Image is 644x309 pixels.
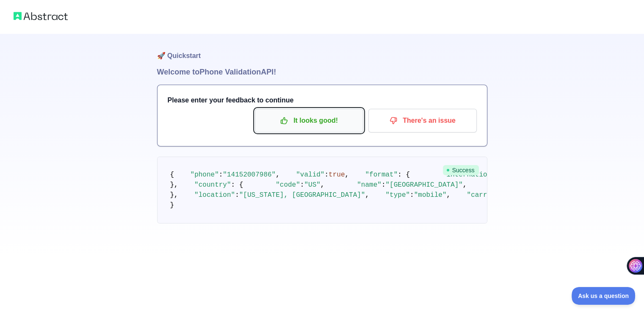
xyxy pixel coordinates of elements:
span: "14152007986" [223,171,276,179]
span: : [235,191,239,199]
span: "phone" [191,171,219,179]
span: "country" [194,181,231,189]
img: Abstract logo [14,10,68,22]
span: "carrier" [467,191,503,199]
span: , [463,181,467,189]
span: : { [231,181,243,189]
span: "valid" [296,171,324,179]
button: There's an issue [368,109,477,132]
span: "[GEOGRAPHIC_DATA]" [385,181,462,189]
span: , [365,191,369,199]
span: "[US_STATE], [GEOGRAPHIC_DATA]" [239,191,365,199]
p: It looks good! [261,113,357,128]
span: "code" [276,181,300,189]
span: , [276,171,280,179]
span: { [170,171,174,179]
span: : [324,171,329,179]
span: , [446,191,451,199]
span: "format" [365,171,398,179]
span: "mobile" [414,191,447,199]
span: : [300,181,304,189]
span: : [410,191,414,199]
span: : [219,171,223,179]
span: "location" [194,191,235,199]
span: Success [443,165,479,175]
span: "US" [304,181,320,189]
span: : [381,181,386,189]
span: "international" [442,171,503,179]
h1: 🚀 Quickstart [157,34,487,66]
p: There's an issue [375,113,470,128]
iframe: Toggle Customer Support [572,287,636,305]
span: : { [398,171,410,179]
span: true [329,171,345,179]
span: , [345,171,349,179]
span: "name" [357,181,381,189]
h1: Welcome to Phone Validation API! [157,66,487,78]
span: "type" [385,191,410,199]
button: It looks good! [255,109,363,132]
h3: Please enter your feedback to continue [168,95,477,105]
span: , [321,181,325,189]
